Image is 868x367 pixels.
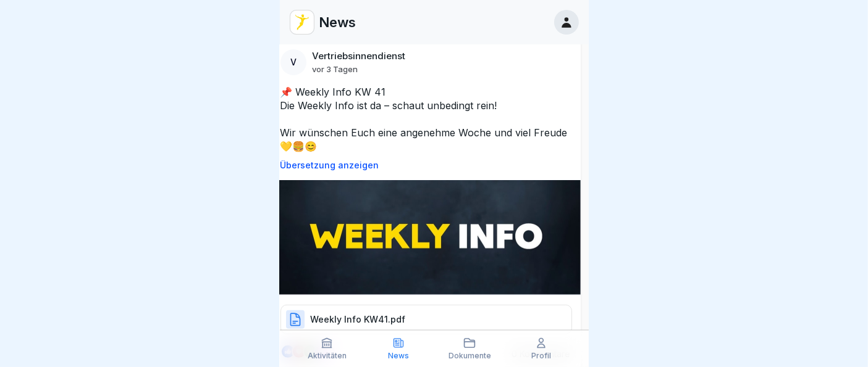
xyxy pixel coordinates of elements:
p: vor 3 Tagen [313,64,358,74]
p: Profil [531,352,551,360]
img: vd4jgc378hxa8p7qw0fvrl7x.png [290,10,314,34]
p: News [319,14,356,30]
p: Vertriebsinnendienst [313,51,406,62]
p: 📌 Weekly Info KW 41 Die Weekly Info ist da – schaut unbedingt rein! Wir wünschen Euch eine angene... [280,85,572,153]
a: Weekly Info KW41.pdf [280,319,572,331]
p: Aktivitäten [308,352,347,360]
p: Weekly Info KW41.pdf [311,313,406,326]
p: Übersetzung anzeigen [280,160,572,170]
img: Post Image [272,180,581,295]
p: News [388,352,409,360]
div: V [280,49,306,75]
p: Dokumente [449,352,491,360]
